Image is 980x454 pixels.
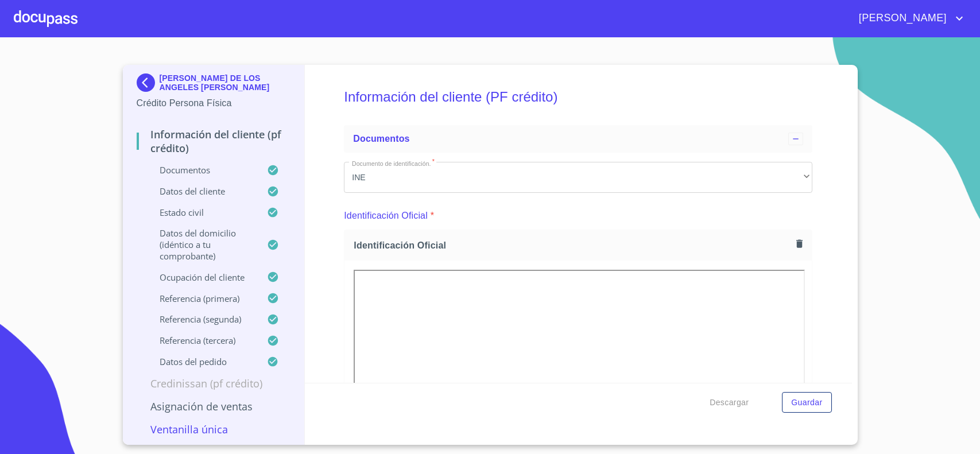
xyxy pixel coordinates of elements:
[137,422,291,436] p: Ventanilla única
[160,73,291,92] p: [PERSON_NAME] DE LOS ANGELES [PERSON_NAME]
[137,96,291,110] p: Crédito Persona Física
[137,356,268,367] p: Datos del pedido
[705,392,753,413] button: Descargar
[710,395,749,410] span: Descargar
[137,271,268,283] p: Ocupación del Cliente
[137,377,291,390] p: Credinissan (PF crédito)
[137,207,268,218] p: Estado Civil
[850,9,966,28] button: account of current user
[137,335,268,346] p: Referencia (tercera)
[353,134,409,143] span: Documentos
[344,125,812,153] div: Documentos
[782,392,831,413] button: Guardar
[137,164,268,176] p: Documentos
[137,313,268,325] p: Referencia (segunda)
[344,162,812,193] div: INE
[850,9,952,28] span: [PERSON_NAME]
[344,73,812,121] h5: Información del cliente (PF crédito)
[137,399,291,413] p: Asignación de Ventas
[137,127,291,155] p: Información del cliente (PF crédito)
[137,185,268,197] p: Datos del cliente
[137,293,268,304] p: Referencia (primera)
[137,73,291,96] div: [PERSON_NAME] DE LOS ANGELES [PERSON_NAME]
[354,239,792,251] span: Identificación Oficial
[344,209,428,223] p: Identificación Oficial
[137,227,268,262] p: Datos del domicilio (idéntico a tu comprobante)
[137,73,160,92] img: Docupass spot blue
[791,395,822,410] span: Guardar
